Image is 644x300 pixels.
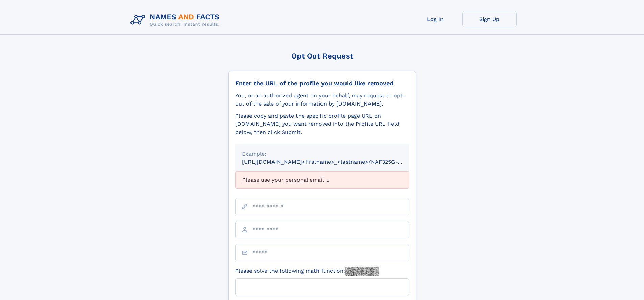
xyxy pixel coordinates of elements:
a: Log In [408,11,462,27]
small: [URL][DOMAIN_NAME]<firstname>_<lastname>/NAF325G-xxxxxxxx [242,159,422,165]
a: Sign Up [462,11,517,27]
div: Example: [242,150,402,158]
div: You, or an authorized agent on your behalf, may request to opt-out of the sale of your informatio... [235,92,409,108]
label: Please solve the following math function: [235,267,379,276]
div: Enter the URL of the profile you would like removed [235,79,409,87]
img: Logo Names and Facts [128,11,225,29]
div: Please copy and paste the specific profile page URL on [DOMAIN_NAME] you want removed into the Pr... [235,112,409,136]
div: Please use your personal email ... [235,171,409,188]
div: Opt Out Request [228,52,416,60]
